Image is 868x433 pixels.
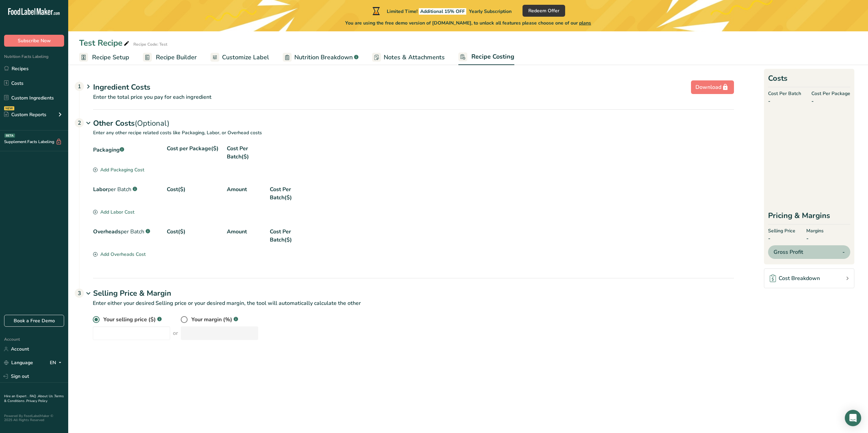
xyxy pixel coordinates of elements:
span: Recipe Costing [471,52,514,61]
div: or [173,329,178,340]
a: Recipe Costing [458,49,514,65]
span: Yearly Subscription [469,8,512,15]
span: - [811,97,850,105]
div: Ingredient Costs [93,82,734,93]
a: Privacy Policy [26,399,47,403]
div: Cost Breakdown [770,274,820,282]
span: Subscribe Now [18,37,51,44]
span: You are using the free demo version of [DOMAIN_NAME], to unlock all features please choose one of... [345,19,591,27]
div: Amount [227,228,264,244]
button: Redeem Offer [523,5,565,17]
div: Cost($) [167,228,221,244]
h1: Selling Price & Margin [93,288,734,299]
div: Cost per Package($) [167,144,221,161]
a: About Us . [38,394,54,399]
div: BETA [4,134,15,138]
a: Hire an Expert . [4,394,28,399]
span: - [768,97,801,105]
button: Download [691,80,734,94]
span: (Optional) [135,118,170,128]
div: 3 [75,289,84,298]
span: Nutrition Breakdown [294,53,353,62]
span: Notes & Attachments [384,53,445,62]
div: Recipe Code: Test [133,41,167,47]
div: Cost Per Batch($) [270,185,307,202]
span: Additional 15% OFF [419,8,466,15]
a: FAQ . [30,394,38,399]
div: 1 [75,82,84,91]
a: Recipe Builder [143,50,197,65]
div: Download [695,83,730,91]
span: - [768,234,795,243]
a: Recipe Setup [79,50,129,65]
a: Customize Label [210,50,269,65]
span: - [842,248,845,256]
span: Gross Profit [774,248,803,256]
span: per Batch [108,186,131,193]
a: Book a Free Demo [4,315,64,327]
a: Language [4,357,33,369]
div: Cost($) [167,185,221,202]
span: Recipe Setup [92,53,129,62]
div: Other Costs [93,109,734,129]
p: Enter the total price you pay for each ingredient [79,93,734,109]
div: Amount [227,185,264,202]
div: EN [50,359,64,367]
div: Limited Time! [371,7,512,15]
div: Add Labor Cost [93,208,134,216]
span: Your margin (%) [191,315,232,324]
p: Enter any other recipe related costs like Packaging, Labor, or Overhead costs [79,129,734,144]
a: Notes & Attachments [372,50,445,65]
div: Test Recipe [79,37,131,49]
div: Cost Per Batch($) [270,228,307,244]
a: Terms & Conditions . [4,394,64,403]
span: Recipe Builder [156,53,197,62]
span: plans [579,20,591,26]
div: Custom Reports [4,111,46,118]
p: Enter either your desired Selling price or your desired margin, the tool will automatically calcu... [79,299,734,315]
div: Add Overheads Cost [93,251,146,258]
div: NEW [4,106,14,110]
h2: Costs [768,73,850,87]
div: Labor [93,185,161,202]
span: Customize Label [222,53,269,62]
div: Overheads [93,228,161,244]
div: Open Intercom Messenger [845,410,861,426]
div: Add Packaging Cost [93,166,144,173]
span: per Batch [121,228,144,235]
div: Cost Per Batch($) [227,144,264,161]
div: Pricing & Margins [768,210,850,225]
div: Powered By FoodLabelMaker © 2025 All Rights Reserved [4,414,64,422]
span: Cost Per Package [811,90,850,97]
span: - [806,234,824,243]
a: Nutrition Breakdown [283,50,358,65]
span: Margins [806,227,824,234]
a: Cost Breakdown [764,268,854,288]
span: Selling Price [768,227,795,234]
div: Packaging [93,144,161,161]
button: Subscribe Now [4,35,64,47]
span: Cost Per Batch [768,90,801,97]
span: Your selling price ($) [103,315,156,324]
span: Redeem Offer [528,7,559,14]
div: 2 [75,118,84,127]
